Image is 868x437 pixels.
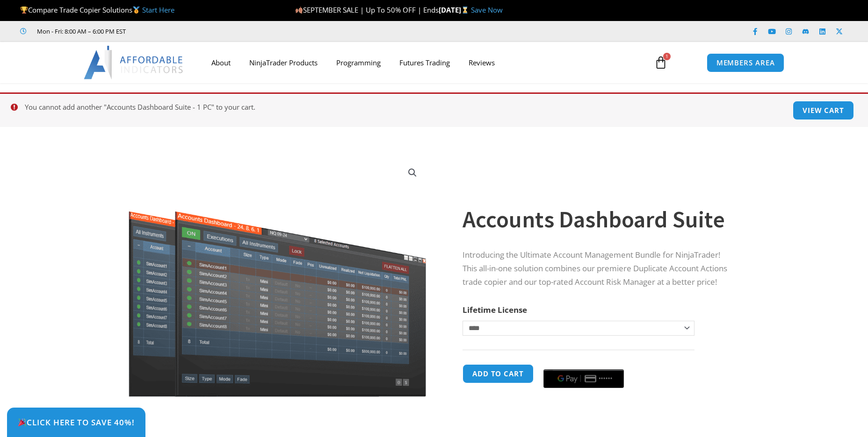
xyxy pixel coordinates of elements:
[133,7,140,14] img: 🥇
[640,49,681,76] a: 1
[7,408,145,437] a: 🎉Click Here to save 40%!
[390,52,459,73] a: Futures Trading
[463,304,527,315] label: Lifetime License
[18,418,26,426] img: 🎉
[327,52,390,73] a: Programming
[404,164,421,181] a: View full-screen image gallery
[599,375,613,382] text: ••••••
[439,5,471,14] strong: [DATE]
[463,203,736,236] h1: Accounts Dashboard Suite
[25,101,854,114] li: You cannot add another "Accounts Dashboard Suite - 1 PC" to your cart.
[707,53,785,72] a: MEMBERS AREA
[84,46,184,79] img: LogoAI | Affordable Indicators – NinjaTrader
[142,5,174,14] a: Start Here
[202,52,644,73] nav: Menu
[35,26,126,37] span: Mon - Fri: 8:00 AM – 6:00 PM EST
[139,27,279,36] iframe: Customer reviews powered by Trustpilot
[463,364,534,383] button: Add to cart
[463,248,736,289] p: Introducing the Ultimate Account Management Bundle for NinjaTrader! This all-in-one solution comb...
[21,7,28,14] img: 🏆
[459,52,504,73] a: Reviews
[296,7,303,14] img: 🍂
[542,363,626,364] iframe: Secure express checkout frame
[202,52,240,73] a: About
[463,340,477,347] a: Clear options
[295,5,439,14] span: SEPTEMBER SALE | Up To 50% OFF | Ends
[127,157,428,397] img: Screenshot 2024-08-26 155710eeeee
[663,53,671,60] span: 1
[20,5,174,14] span: Compare Trade Copier Solutions
[543,369,624,388] button: Buy with GPay
[471,5,503,14] a: Save Now
[240,52,327,73] a: NinjaTrader Products
[716,59,775,66] span: MEMBERS AREA
[793,101,854,120] a: View cart
[462,7,469,14] img: ⌛
[18,418,135,426] span: Click Here to save 40%!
